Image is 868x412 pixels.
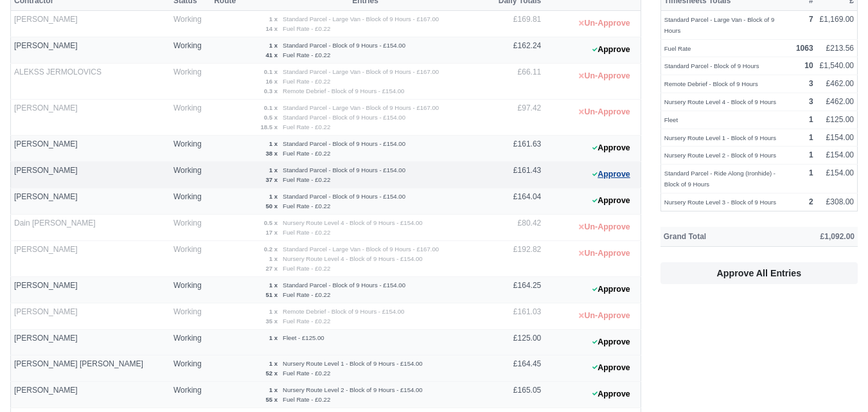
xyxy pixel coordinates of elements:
td: Dain [PERSON_NAME] [11,215,170,241]
small: Nursery Route Level 4 - Block of 9 Hours [664,98,776,105]
td: £213.56 [817,39,858,57]
td: [PERSON_NAME] [11,11,170,37]
button: Approve [585,359,637,377]
td: £164.25 [486,277,544,303]
td: [PERSON_NAME] [11,188,170,215]
button: Un-Approve [572,307,637,325]
strong: 1 [809,168,813,177]
td: Working [170,136,211,162]
strong: 3 [809,97,813,106]
td: £1,540.00 [817,57,858,75]
strong: 1 x [269,15,278,22]
td: [PERSON_NAME] [PERSON_NAME] [11,355,170,381]
td: [PERSON_NAME] [11,277,170,303]
td: £154.00 [817,129,858,147]
button: Un-Approve [572,218,637,237]
strong: 1 [809,115,813,124]
td: £154.00 [817,147,858,165]
strong: 1 x [269,140,278,147]
strong: 41 x [265,51,278,58]
small: Standard Parcel - Large Van - Block of 9 Hours - £167.00 [283,104,439,111]
strong: 0.3 x [264,87,278,94]
td: [PERSON_NAME] [11,37,170,64]
small: Standard Parcel - Ride Along (Ironhide) - Block of 9 Hours [664,170,775,188]
button: Approve [585,385,637,404]
td: £161.63 [486,136,544,162]
small: Fuel Rate - £0.22 [283,176,330,183]
td: £169.81 [486,11,544,37]
strong: 0.1 x [264,104,278,111]
td: Working [170,11,211,37]
small: Nursery Route Level 4 - Block of 9 Hours - £154.00 [283,219,423,226]
button: Un-Approve [572,244,637,263]
td: Working [170,162,211,188]
strong: 0.5 x [264,219,278,226]
button: Approve [585,333,637,352]
td: [PERSON_NAME] [11,162,170,188]
strong: 38 x [265,150,278,157]
small: Nursery Route Level 2 - Block of 9 Hours - £154.00 [283,386,423,393]
td: £125.00 [486,330,544,355]
small: Nursery Route Level 2 - Block of 9 Hours [664,152,776,159]
td: £462.00 [817,93,858,111]
button: Approve [585,139,637,157]
small: Fuel Rate [664,45,691,52]
button: Approve [585,192,637,210]
td: £308.00 [817,193,858,211]
td: £1,169.00 [817,11,858,40]
strong: 55 x [265,396,278,403]
td: Working [170,303,211,330]
strong: 0.5 x [264,114,278,121]
strong: 17 x [265,229,278,236]
small: Standard Parcel - Block of 9 Hours - £154.00 [283,282,405,289]
td: Working [170,241,211,277]
strong: 52 x [265,370,278,377]
td: [PERSON_NAME] [11,241,170,277]
strong: 1 x [269,308,278,315]
td: Working [170,355,211,381]
td: [PERSON_NAME] [11,330,170,355]
small: Nursery Route Level 3 - Block of 9 Hours [664,199,776,206]
small: Standard Parcel - Large Van - Block of 9 Hours [664,16,775,34]
strong: 1 [809,150,813,159]
td: ALEKSS JERMOLOVICS [11,64,170,100]
small: Standard Parcel - Block of 9 Hours - £154.00 [283,114,405,121]
small: Remote Debrief - Block of 9 Hours [664,80,758,87]
td: Working [170,215,211,241]
strong: 1 x [269,386,278,393]
strong: 27 x [265,265,278,272]
strong: 35 x [265,318,278,325]
td: Working [170,100,211,136]
td: £161.03 [486,303,544,330]
strong: 1 x [269,42,278,49]
strong: 14 x [265,25,278,32]
small: Fuel Rate - £0.22 [283,318,330,325]
small: Fuel Rate - £0.22 [283,396,330,403]
strong: 1 x [269,255,278,262]
small: Standard Parcel - Large Van - Block of 9 Hours - £167.00 [283,246,439,253]
td: £80.42 [486,215,544,241]
small: Fuel Rate - £0.22 [283,150,330,157]
td: £165.05 [486,381,544,408]
small: Fleet - £125.00 [283,334,324,341]
button: Un-Approve [572,67,637,85]
td: £192.82 [486,241,544,277]
button: Un-Approve [572,14,637,33]
td: Working [170,330,211,355]
strong: 16 x [265,78,278,85]
strong: 3 [809,79,813,88]
small: Fuel Rate - £0.22 [283,370,330,377]
small: Fuel Rate - £0.22 [283,202,330,210]
td: Working [170,64,211,100]
button: Approve All Entries [660,262,858,284]
small: Fuel Rate - £0.22 [283,229,330,236]
td: £164.04 [486,188,544,215]
small: Nursery Route Level 1 - Block of 9 Hours [664,134,776,141]
td: £162.24 [486,37,544,64]
strong: 1 x [269,282,278,289]
strong: 7 [809,15,813,24]
td: £66.11 [486,64,544,100]
small: Fuel Rate - £0.22 [283,25,330,32]
td: Working [170,188,211,215]
small: Remote Debrief - Block of 9 Hours - £154.00 [283,308,404,315]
